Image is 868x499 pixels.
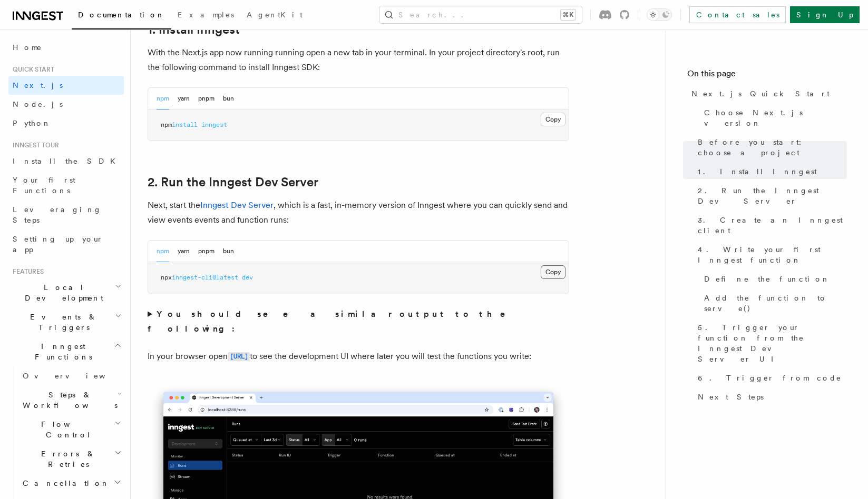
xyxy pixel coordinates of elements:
a: Overview [18,366,124,385]
span: dev [242,274,253,281]
a: 4. Write your first Inngest function [694,240,847,270]
button: yarn [178,88,190,109]
span: Cancellation [18,478,110,488]
a: 5. Trigger your function from the Inngest Dev Server UI [694,318,847,368]
span: 2. Run the Inngest Dev Server [698,185,847,206]
a: Sign Up [790,6,860,23]
a: Define the function [700,270,847,288]
span: Features [8,267,44,276]
span: inngest-cli@latest [172,274,238,281]
summary: You should see a similar output to the following: [148,307,569,336]
span: Steps & Workflows [18,390,118,411]
span: Next Steps [698,392,764,402]
a: Install the SDK [8,152,124,171]
span: Home [13,42,42,53]
a: Next Steps [694,387,847,406]
code: [URL] [228,352,250,361]
a: Leveraging Steps [8,200,124,229]
a: AgentKit [240,3,309,28]
a: Add the function to serve() [700,288,847,318]
span: 6. Trigger from code [698,373,842,383]
span: install [172,121,198,128]
span: 5. Trigger your function from the Inngest Dev Server UI [698,322,847,364]
p: Next, start the , which is a fast, in-memory version of Inngest where you can quickly send and vi... [148,198,569,227]
a: Setting up your app [8,229,124,259]
h4: On this page [687,67,847,84]
button: Copy [541,113,565,126]
button: Events & Triggers [8,307,124,337]
button: Cancellation [18,474,124,493]
button: Flow Control [18,415,124,444]
span: Local Development [8,282,115,303]
button: npm [157,241,169,262]
span: Overview [23,372,131,380]
button: pnpm [198,88,214,109]
strong: You should see a similar output to the following: [148,309,520,334]
span: inngest [201,121,227,128]
span: 1. Install Inngest [698,166,817,177]
button: npm [157,88,169,109]
button: Copy [541,265,565,279]
span: Before you start: choose a project [698,137,847,158]
span: Node.js [13,100,63,108]
a: 2. Run the Inngest Dev Server [148,175,318,189]
span: Python [13,119,51,127]
a: 1. Install Inngest [694,162,847,181]
span: Install the SDK [13,157,122,165]
span: Errors & Retries [18,448,114,470]
a: Python [8,114,124,133]
a: 3. Create an Inngest client [694,211,847,240]
a: Choose Next.js version [700,103,847,133]
a: [URL] [228,351,250,361]
a: Node.js [8,95,124,114]
a: Documentation [72,3,171,29]
span: Flow Control [18,419,114,440]
button: Local Development [8,278,124,307]
span: Next.js Quick Start [691,88,830,99]
button: Search...⌘K [379,6,582,23]
span: Leveraging Steps [13,205,102,224]
span: npx [161,274,172,281]
span: Inngest Functions [8,341,114,362]
button: bun [223,241,234,262]
button: Steps & Workflows [18,385,124,415]
a: Before you start: choose a project [694,133,847,162]
button: bun [223,88,234,109]
span: Add the function to serve() [704,293,847,314]
a: Inngest Dev Server [200,200,274,210]
span: npm [161,121,172,128]
a: 6. Trigger from code [694,368,847,387]
a: 2. Run the Inngest Dev Server [694,181,847,211]
span: Define the function [704,274,830,284]
a: Contact sales [689,6,786,23]
kbd: ⌘K [561,9,576,20]
button: Inngest Functions [8,337,124,366]
span: Your first Functions [13,176,75,195]
button: pnpm [198,241,214,262]
button: yarn [178,241,190,262]
a: Examples [171,3,240,28]
button: Toggle dark mode [647,8,672,21]
span: Events & Triggers [8,312,115,333]
a: Your first Functions [8,171,124,200]
span: Setting up your app [13,235,103,254]
a: Next.js [8,76,124,95]
span: Quick start [8,65,54,74]
span: Documentation [78,11,165,19]
p: In your browser open to see the development UI where later you will test the functions you write: [148,349,569,364]
a: Home [8,38,124,57]
span: Examples [178,11,234,19]
span: Choose Next.js version [704,107,847,128]
a: Next.js Quick Start [687,84,847,103]
span: Inngest tour [8,141,59,149]
button: Errors & Retries [18,444,124,474]
span: Next.js [13,81,63,89]
span: 4. Write your first Inngest function [698,244,847,265]
span: AgentKit [247,11,303,19]
p: With the Next.js app now running running open a new tab in your terminal. In your project directo... [148,45,569,75]
span: 3. Create an Inngest client [698,215,847,236]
